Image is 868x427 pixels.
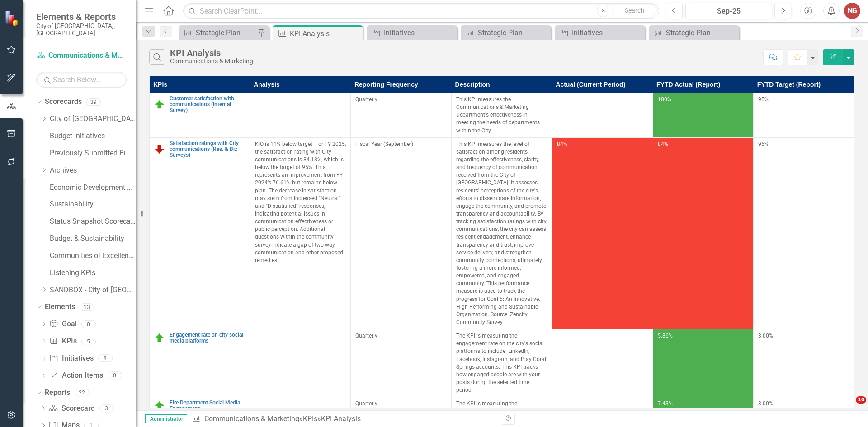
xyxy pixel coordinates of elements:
[50,251,136,261] a: Communities of Excellence
[50,199,136,210] a: Sustainability
[351,137,452,329] td: Double-Click to Edit
[50,165,136,176] a: Archives
[86,98,101,106] div: 39
[50,216,136,227] a: Status Snapshot Scorecard
[36,51,127,61] a: Communications & Marketing
[758,96,769,103] span: 95%
[689,6,769,17] div: Sep-25
[50,114,136,124] a: City of [GEOGRAPHIC_DATA]
[250,329,351,397] td: Double-Click to Edit
[452,329,552,397] td: Double-Click to Edit
[351,329,452,397] td: Double-Click to Edit
[355,141,447,148] div: Fiscal Year (September)
[758,141,769,147] span: 95%
[170,332,245,344] a: Engagement rate on city social media platforms
[685,3,772,19] button: Sep-25
[355,96,447,103] div: Quarterly
[844,3,860,19] button: NG
[658,96,671,103] span: 100%
[255,141,346,264] p: KIO is 11% below target. For FY 2025, the satisfaction rating with City communications is 84.18%,...
[154,144,165,155] img: Below Plan
[758,400,773,407] span: 3.00%
[290,28,361,39] div: KPI Analysis
[50,148,136,159] a: Previously Submitted Budget Initiatives
[154,99,165,110] img: On Target
[572,27,643,38] div: Initiatives
[612,5,657,17] button: Search
[658,333,673,339] span: 5.86%
[45,388,70,398] a: Reports
[50,131,136,141] a: Budget Initiatives
[666,27,737,38] div: Strategic Plan
[463,27,549,38] a: Strategic Plan
[36,72,127,88] input: Search Below...
[170,141,245,159] a: Satisfaction ratings with City communications (Res. & Biz Surveys)
[321,414,361,423] div: KPI Analysis
[49,319,76,329] a: Goal
[49,336,76,347] a: KPIs
[651,27,737,38] a: Strategic Plan
[452,93,552,138] td: Double-Click to Edit
[75,389,89,396] div: 22
[456,96,540,134] span: This KPI measures the Communications & Marketing Department's effectiveness in meeting the needs ...
[456,333,546,393] span: The KPI is measuring the engagement rate on the city's social platforms to include: LinkedIn, Fac...
[98,355,113,362] div: 8
[50,268,136,278] a: Listening KPIs
[49,404,94,414] a: Scorecard
[154,400,165,411] img: On Target
[5,10,20,26] img: ClearPoint Strategy
[49,353,93,364] a: Initiatives
[108,372,122,380] div: 0
[150,137,250,329] td: Double-Click to Edit Right Click for Context Menu
[478,27,549,38] div: Strategic Plan
[49,371,103,381] a: Action Items
[384,27,455,38] div: Initiatives
[99,404,114,412] div: 3
[170,96,245,114] a: Customer satisfaction with communications (Internal Survey)
[145,414,187,423] span: Administrator
[758,333,773,339] span: 3.00%
[80,303,94,311] div: 13
[150,93,250,138] td: Double-Click to Edit Right Click for Context Menu
[81,338,96,345] div: 5
[658,400,673,407] span: 7.43%
[355,400,447,408] div: Quarterly
[181,27,255,38] a: Strategic Plan
[456,141,547,325] span: This KPI measures the level of satisfaction among residents regarding the effectiveness, clarity,...
[50,285,136,296] a: SANDBOX - City of [GEOGRAPHIC_DATA]
[50,234,136,244] a: Budget & Sustainability
[36,11,127,22] span: Elements & Reports
[369,27,455,38] a: Initiatives
[250,93,351,138] td: Double-Click to Edit
[856,396,866,404] span: 10
[45,302,75,312] a: Elements
[351,93,452,138] td: Double-Click to Edit
[557,27,643,38] a: Initiatives
[170,400,245,412] a: Fire Department Social Media Engagement
[150,329,250,397] td: Double-Click to Edit Right Click for Context Menu
[192,414,495,424] div: » »
[183,3,659,19] input: Search ClearPoint...
[170,48,253,58] div: KPI Analysis
[658,141,668,147] span: 84%
[154,333,165,343] img: On Target
[50,183,136,193] a: Economic Development Office
[303,414,317,423] a: KPIs
[45,97,82,107] a: Scorecards
[452,137,552,329] td: Double-Click to Edit
[250,137,351,329] td: Double-Click to Edit
[557,141,567,147] span: 84%
[170,58,253,65] div: Communications & Marketing
[196,27,255,38] div: Strategic Plan
[204,414,299,423] a: Communications & Marketing
[36,22,127,37] small: City of [GEOGRAPHIC_DATA], [GEOGRAPHIC_DATA]
[355,332,447,340] div: Quarterly
[81,320,96,328] div: 0
[625,7,644,14] span: Search
[837,396,859,418] iframe: Intercom live chat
